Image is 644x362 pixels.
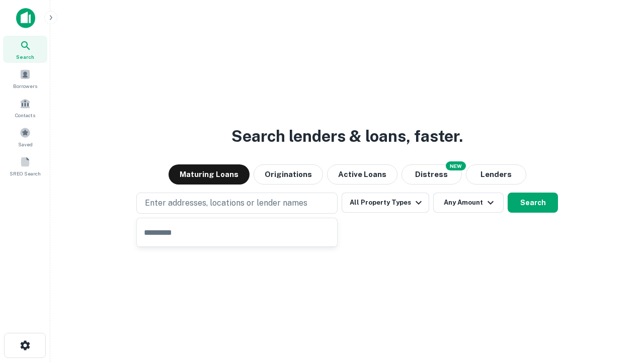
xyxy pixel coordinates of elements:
button: Originations [254,164,323,185]
a: SREO Search [3,152,47,179]
button: Lenders [466,164,526,185]
h3: Search lenders & loans, faster. [231,124,463,148]
span: Search [16,53,34,61]
button: Active Loans [327,164,397,185]
div: NEW [446,161,466,170]
span: Contacts [15,111,35,119]
span: Saved [18,140,33,148]
a: Search [3,36,47,63]
button: Maturing Loans [169,164,250,185]
a: Saved [3,123,47,150]
button: Search [508,193,558,213]
button: Any Amount [433,193,504,213]
button: Enter addresses, locations or lender names [136,193,338,214]
a: Borrowers [3,65,47,92]
span: Borrowers [13,82,37,90]
p: Enter addresses, locations or lender names [145,197,307,209]
a: Contacts [3,94,47,121]
iframe: Chat Widget [594,282,644,330]
button: All Property Types [342,193,429,213]
img: capitalize-icon.png [16,8,35,28]
button: Search distressed loans with lien and other non-mortgage details. [401,164,462,185]
span: SREO Search [10,169,41,177]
